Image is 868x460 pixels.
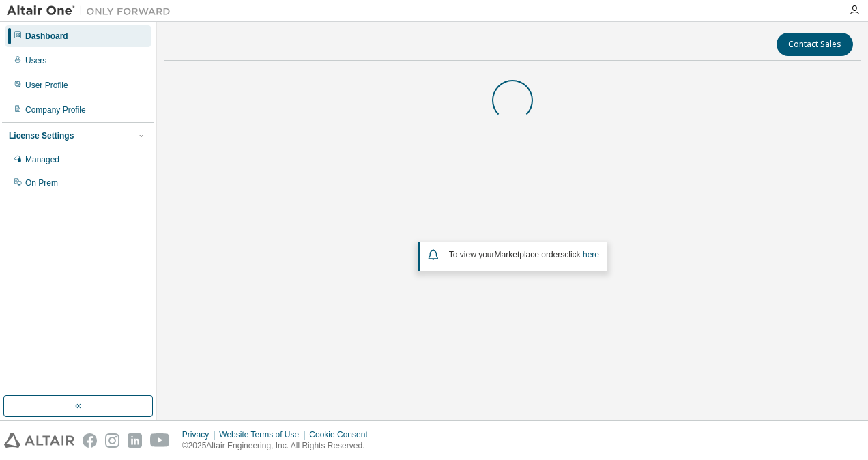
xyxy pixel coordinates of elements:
em: Marketplace orders [495,250,565,259]
img: linkedin.svg [128,433,142,448]
div: Company Profile [25,104,86,115]
div: On Prem [25,177,58,188]
a: here [583,250,599,259]
div: Website Terms of Use [219,429,309,440]
img: facebook.svg [83,433,97,448]
div: Privacy [182,429,219,440]
img: youtube.svg [150,433,170,448]
img: Altair One [7,4,177,18]
div: Cookie Consent [309,429,375,440]
div: User Profile [25,80,68,91]
p: © 2025 Altair Engineering, Inc. All Rights Reserved. [182,440,376,452]
img: instagram.svg [105,433,119,448]
div: Users [25,55,46,66]
span: To view your click [449,250,599,259]
button: Contact Sales [777,33,853,56]
img: altair_logo.svg [4,433,74,448]
div: Managed [25,154,59,165]
div: License Settings [9,130,74,141]
div: Dashboard [25,31,68,42]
